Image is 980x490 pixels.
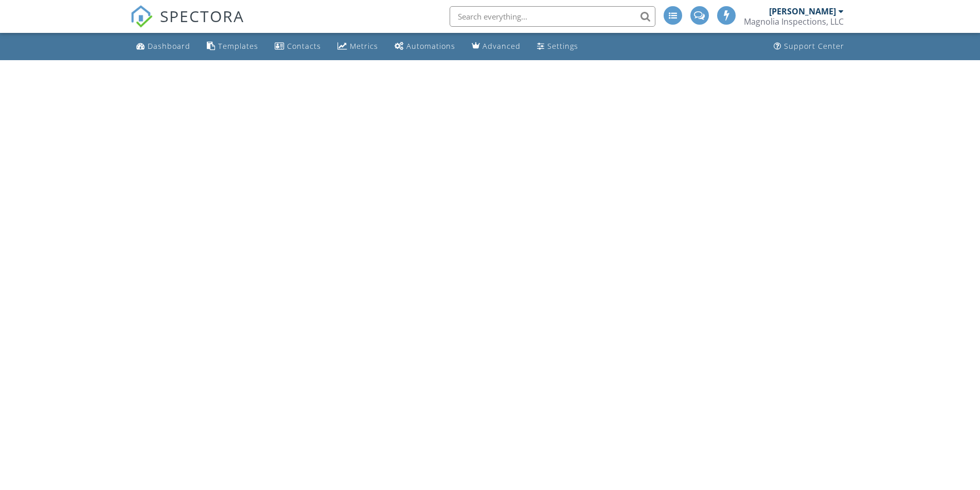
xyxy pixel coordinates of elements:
[350,41,378,51] div: Metrics
[744,16,844,27] div: Magnolia Inspections, LLC
[218,41,258,51] div: Templates
[468,37,525,56] a: Advanced
[287,41,321,51] div: Contacts
[160,5,244,27] span: SPECTORA
[130,5,153,28] img: The Best Home Inspection Software - Spectora
[148,41,190,51] div: Dashboard
[450,6,655,27] input: Search everything...
[770,37,848,56] a: Support Center
[333,37,382,56] a: Metrics
[784,41,844,51] div: Support Center
[130,14,244,35] a: SPECTORA
[547,41,578,51] div: Settings
[271,37,325,56] a: Contacts
[390,37,459,56] a: Automations (Advanced)
[483,41,521,51] div: Advanced
[203,37,262,56] a: Templates
[533,37,582,56] a: Settings
[406,41,455,51] div: Automations
[769,6,836,16] div: [PERSON_NAME]
[132,37,194,56] a: Dashboard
